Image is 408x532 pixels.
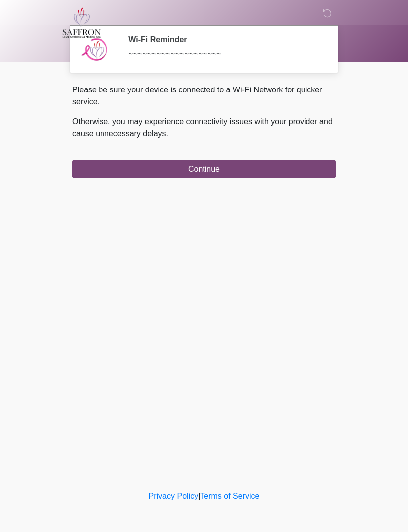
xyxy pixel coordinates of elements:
[198,492,200,500] a: |
[72,84,336,108] p: Please be sure your device is connected to a Wi-Fi Network for quicker service.
[80,35,109,65] img: Agent Avatar
[149,492,199,500] a: Privacy Policy
[72,160,336,178] button: Continue
[72,116,336,140] p: Otherwise, you may experience connectivity issues with your provider and cause unnecessary delays
[200,492,259,500] a: Terms of Service
[62,7,101,38] img: Saffron Laser Aesthetics and Medical Spa Logo
[128,48,321,60] div: ~~~~~~~~~~~~~~~~~~~~
[166,129,168,138] span: .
